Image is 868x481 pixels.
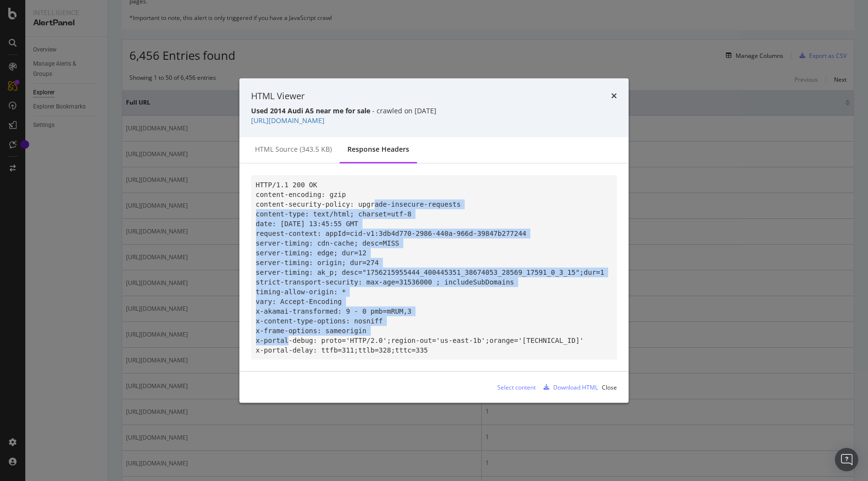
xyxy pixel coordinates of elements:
[540,379,598,395] button: Download HTML
[553,383,598,392] div: Download HTML
[256,181,604,354] code: HTTP/1.1 200 OK content-encoding: gzip content-security-policy: upgrade-insecure-requests content...
[489,379,536,395] button: Select content
[251,106,617,116] div: - crawled on [DATE]
[497,383,536,392] div: Select content
[347,144,409,154] div: Response Headers
[251,116,325,125] a: [URL][DOMAIN_NAME]
[602,383,617,392] div: Close
[255,144,332,154] div: HTML source (343.5 KB)
[251,106,370,115] strong: Used 2014 Audi A5 near me for sale
[602,379,617,395] button: Close
[239,78,629,403] div: modal
[611,90,617,103] div: times
[251,90,305,103] div: HTML Viewer
[835,448,858,471] div: Open Intercom Messenger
